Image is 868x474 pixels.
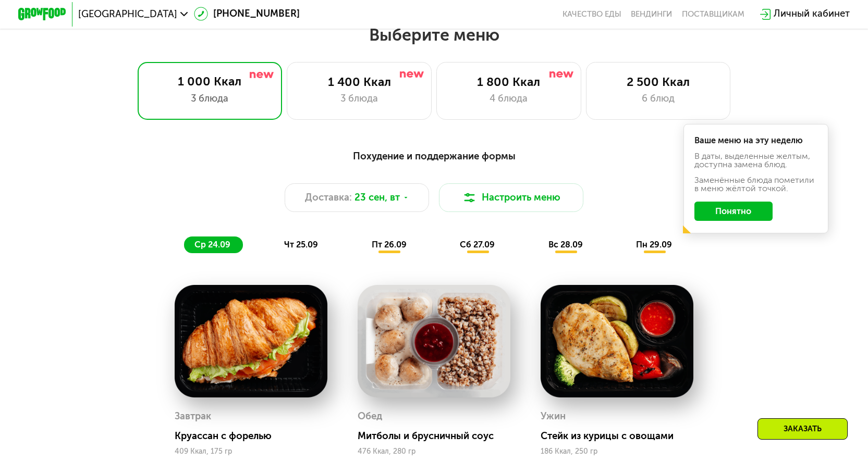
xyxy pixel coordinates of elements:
[631,9,672,19] a: Вендинги
[541,447,693,456] div: 186 Ккал, 250 гр
[694,136,817,145] div: Ваше меню на эту неделю
[449,75,568,90] div: 1 800 Ккал
[358,407,382,426] div: Обед
[541,407,566,426] div: Ужин
[548,240,583,250] span: вс 28.09
[449,92,568,106] div: 4 блюда
[563,9,621,19] a: Качество еды
[300,92,419,106] div: 3 блюда
[300,75,419,90] div: 1 400 Ккал
[682,9,744,19] div: поставщикам
[372,240,407,250] span: пт 26.09
[78,9,177,19] span: [GEOGRAPHIC_DATA]
[541,430,703,442] div: Стейк из курицы с овощами
[358,430,520,442] div: Митболы и брусничный соус
[284,240,318,250] span: чт 25.09
[175,407,211,426] div: Завтрак
[598,92,718,106] div: 6 блюд
[636,240,672,250] span: пн 29.09
[39,24,829,45] h2: Выберите меню
[354,191,400,205] span: 23 сен, вт
[694,176,817,193] div: Заменённые блюда пометили в меню жёлтой точкой.
[439,183,584,213] button: Настроить меню
[77,149,791,164] div: Похудение и поддержание формы
[460,240,495,250] span: сб 27.09
[194,240,230,250] span: ср 24.09
[175,447,327,456] div: 409 Ккал, 175 гр
[694,152,817,169] div: В даты, выделенные желтым, доступна замена блюд.
[757,418,848,440] div: Заказать
[194,7,300,21] a: [PHONE_NUMBER]
[305,191,352,205] span: Доставка:
[774,7,850,21] div: Личный кабинет
[150,74,270,89] div: 1 000 Ккал
[694,202,773,221] button: Понятно
[175,430,337,442] div: Круассан с форелью
[358,447,510,456] div: 476 Ккал, 280 гр
[150,92,270,106] div: 3 блюда
[598,75,718,90] div: 2 500 Ккал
